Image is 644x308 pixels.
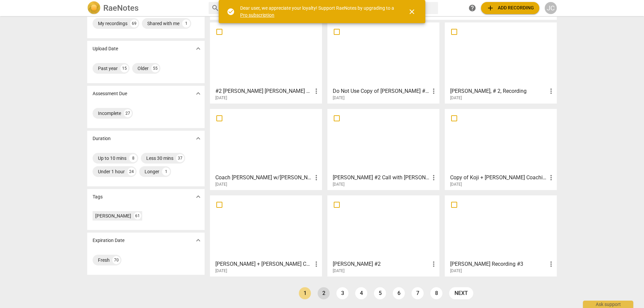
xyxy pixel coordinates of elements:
span: more_vert [312,260,320,268]
a: [PERSON_NAME] #2 Call with [PERSON_NAME][DATE] [330,111,437,187]
span: expand_more [194,134,202,142]
div: Past year [98,65,118,72]
span: [DATE] [450,182,462,187]
span: more_vert [312,174,320,182]
p: Upload Date [93,45,118,52]
button: Show more [193,235,203,245]
span: more_vert [430,87,438,95]
button: Show more [193,44,203,54]
a: Page 2 [318,287,330,299]
span: expand_more [194,236,202,244]
a: Page 8 [430,287,442,299]
h3: Copy of Koji + Zach Coaching Session Audio [450,174,547,182]
div: 70 [112,256,120,264]
span: more_vert [430,174,438,182]
div: Longer [145,168,159,175]
span: search [211,4,219,12]
div: Ask support [583,301,633,308]
h3: Julie Tyger Recording #3 [450,260,547,268]
img: Logo [87,1,101,15]
a: next [449,287,473,299]
span: [DATE] [333,95,344,101]
div: 27 [124,109,132,117]
div: 37 [176,154,184,162]
button: Upload [481,2,539,14]
span: [DATE] [215,95,227,101]
a: Page 7 [412,287,424,299]
div: 1 [182,19,190,27]
h3: #2 Sutton Turner Coaching Jim Anderson 7/24/25 [215,87,312,95]
a: Page 5 [374,287,386,299]
span: [DATE] [333,268,344,274]
p: Duration [93,135,111,142]
a: Coach [PERSON_NAME] w/[PERSON_NAME] [DATE][DATE] [212,111,320,187]
span: more_vert [547,260,555,268]
a: [PERSON_NAME] + [PERSON_NAME] Coaching Session Audio[DATE] [212,198,320,273]
span: expand_more [194,193,202,201]
a: #2 [PERSON_NAME] [PERSON_NAME] Coaching [PERSON_NAME] [DATE][DATE] [212,25,320,101]
a: Page 6 [393,287,405,299]
span: check_circle [227,8,235,16]
span: more_vert [430,260,438,268]
div: [PERSON_NAME] [95,212,131,219]
h3: Coach Anna Sosnina w/Hyacinth 7-2-25 [215,174,312,182]
span: [DATE] [450,95,462,101]
div: Incomplete [98,110,121,117]
a: Copy of Koji + [PERSON_NAME] Coaching Session Audio[DATE] [447,111,554,187]
span: [DATE] [450,268,462,274]
span: Add recording [486,4,534,12]
a: Help [466,2,478,14]
p: Assessment Due [93,90,127,97]
span: [DATE] [333,182,344,187]
div: Up to 10 mins [98,155,126,162]
a: [PERSON_NAME] #2[DATE] [330,198,437,273]
div: 8 [129,154,137,162]
span: more_vert [547,87,555,95]
button: Show more [193,133,203,143]
a: Page 1 is your current page [299,287,311,299]
div: 1 [162,168,170,176]
span: help [468,4,476,12]
div: Under 1 hour [98,168,125,175]
span: more_vert [312,87,320,95]
a: [PERSON_NAME], # 2, Recording[DATE] [447,25,554,101]
div: 55 [151,64,159,72]
p: Tags [93,193,103,200]
div: Less 30 mins [146,155,173,162]
a: Do Not Use Copy of [PERSON_NAME] #2 Call with [PERSON_NAME][DATE] [330,25,437,101]
a: Page 4 [355,287,367,299]
div: 24 [127,168,136,176]
div: Shared with me [147,20,179,27]
a: LogoRaeNotes [87,1,203,15]
span: add [486,4,494,12]
h3: Estelle Douine, # 2, Recording [450,87,547,95]
div: Dear user, we appreciate your loyalty! Support RaeNotes by upgrading to a [240,5,396,18]
div: Older [138,65,149,72]
a: [PERSON_NAME] Recording #3[DATE] [447,198,554,273]
h3: Do Not Use Copy of Cori #2 Call with Donna [333,87,430,95]
button: Show more [193,192,203,202]
button: JC [545,2,557,14]
div: 15 [120,64,128,72]
div: My recordings [98,20,127,27]
div: 69 [130,19,138,27]
span: expand_more [194,89,202,98]
h2: RaeNotes [103,3,139,13]
a: Page 3 [336,287,348,299]
div: Fresh [98,257,110,263]
p: Expiration Date [93,237,124,244]
span: [DATE] [215,182,227,187]
h3: Danny Broadbent #2 [333,260,430,268]
span: more_vert [547,174,555,182]
span: close [408,8,416,16]
span: [DATE] [215,268,227,274]
a: Pro subscription [240,12,274,18]
button: Close [404,4,420,20]
span: expand_more [194,45,202,53]
h3: Cori #2 Call with Donna [333,174,430,182]
div: 61 [134,212,141,220]
h3: Koji + Zach Coaching Session Audio [215,260,312,268]
button: Show more [193,88,203,99]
